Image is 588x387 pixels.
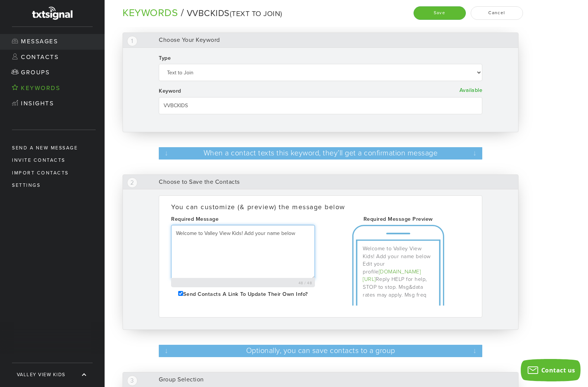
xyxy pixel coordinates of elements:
[171,204,470,211] h4: You can customize (& preview) the message below
[127,375,137,386] span: 3
[298,279,312,287] span: 48 / 48
[363,260,433,306] div: Edit your profile Reply HELP for help, STOP to stop. Msg&data rates may apply. Msg freq may vary.
[123,175,518,190] div: Choose to Save the Contacts
[459,87,483,95] div: Available
[123,33,518,48] div: Choose Your Keyword
[178,290,308,298] label: Send contacts a link to update their own info?
[127,36,137,46] span: 1
[127,177,137,188] span: 2
[159,345,482,357] div: Optionally, you can save contacts to a group
[123,7,178,19] a: Keywords
[363,269,421,283] a: [DOMAIN_NAME][URL]
[178,291,183,296] input: Send contacts a link to update their own info?
[521,359,581,381] button: Contact us
[541,366,575,374] span: Contact us
[363,216,433,223] label: Required Message Preview
[414,6,466,19] button: Save
[171,216,219,223] label: Required Message
[230,9,282,18] small: (Text to Join)
[471,6,523,19] a: Cancel
[159,55,171,62] label: Type
[159,147,482,160] div: When a contact texts this keyword, they’ll get a confirmation message
[159,87,181,95] label: Keyword
[187,8,282,19] small: VVBCKIDS
[363,245,433,260] div: Welcome to Valley View Kids! Add your name below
